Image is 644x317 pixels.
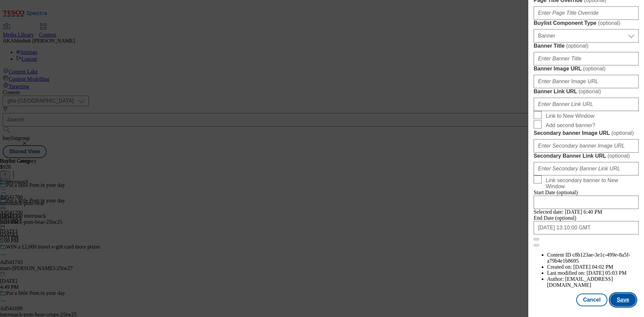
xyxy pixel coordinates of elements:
input: Enter Banner Title [534,52,639,65]
span: ( optional ) [566,43,589,49]
label: Secondary banner Image URL [534,130,639,137]
label: Banner Link URL [534,88,639,95]
span: [DATE] 04:02 PM [573,264,613,270]
input: Enter Page Title Override [534,6,639,20]
span: [DATE] 05:03 PM [587,270,627,276]
span: Link to New Window [546,113,594,119]
span: Link secondary banner to New Window [546,177,636,190]
span: [EMAIL_ADDRESS][DOMAIN_NAME] [547,276,613,288]
li: Last modified on: [547,270,639,276]
span: Start Date (optional) [534,190,578,195]
span: Selected date: [DATE] 6:40 PM [534,209,602,215]
input: Enter Secondary Banner Link URL [534,162,639,175]
span: End Date (optional) [534,215,576,221]
span: ( optional ) [611,130,634,136]
span: Add second banner? [546,122,595,128]
span: ( optional ) [583,66,605,71]
input: Enter Date [534,196,639,209]
button: Save [610,294,636,306]
span: ( optional ) [607,153,630,159]
li: Content ID [547,252,639,264]
label: Secondary Banner Link URL [534,153,639,159]
span: ( optional ) [579,89,601,94]
li: Author: [547,276,639,288]
label: Banner Title [534,43,639,49]
button: Cancel [576,294,607,306]
input: Enter Secondary banner Image URL [534,139,639,153]
label: Buylist Component Type [534,20,639,27]
span: ( optional ) [598,20,621,26]
span: c8b123ae-3e1c-499e-8a5f-a79b4e1b8695 [547,252,630,264]
li: Created on: [547,264,639,270]
label: Banner Image URL [534,65,639,72]
input: Enter Banner Link URL [534,98,639,111]
input: Enter Banner Image URL [534,75,639,88]
button: Close [534,238,539,240]
input: Enter Date [534,221,639,234]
